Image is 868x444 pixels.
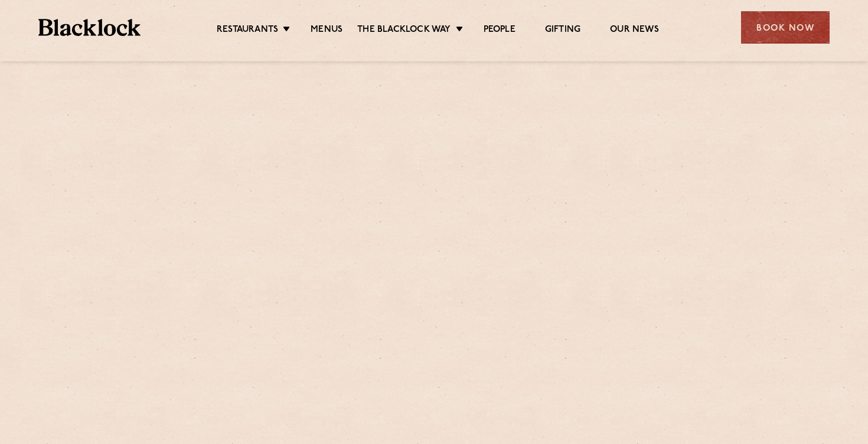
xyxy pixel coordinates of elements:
img: BL_Textured_Logo-footer-cropped.svg [38,19,141,36]
a: The Blacklock Way [357,24,451,37]
a: Our News [610,24,659,37]
div: Book Now [741,11,830,44]
a: Restaurants [217,24,278,37]
a: People [484,24,515,37]
a: Gifting [545,24,580,37]
a: Menus [311,24,342,37]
